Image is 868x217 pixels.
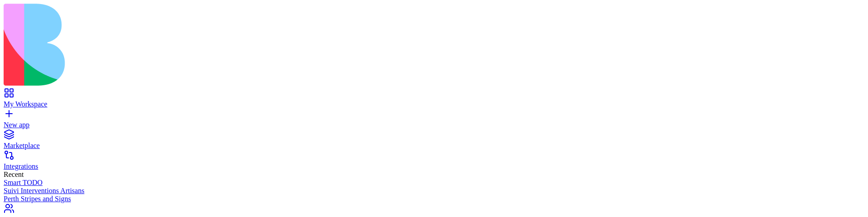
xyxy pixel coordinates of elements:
[4,4,367,86] img: logo
[4,121,864,129] div: New app
[4,154,864,171] a: Integrations
[4,100,864,108] div: My Workspace
[4,92,864,108] a: My Workspace
[4,162,864,171] div: Integrations
[4,195,864,203] a: Perth Stripes and Signs
[4,134,864,150] a: Marketplace
[4,171,24,178] span: Recent
[4,142,864,150] div: Marketplace
[4,187,864,195] a: Suivi Interventions Artisans
[4,113,864,129] a: New app
[4,179,864,187] a: Smart TODO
